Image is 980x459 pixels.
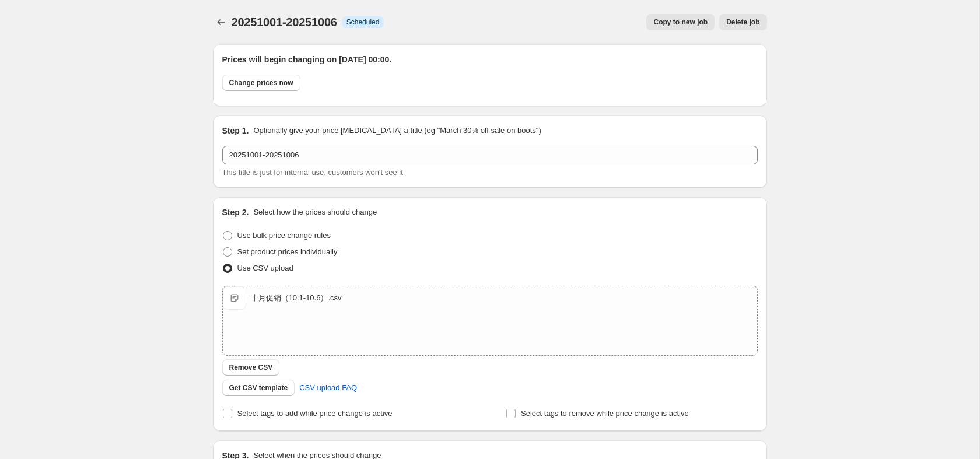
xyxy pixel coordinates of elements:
span: Change prices now [229,78,293,87]
span: Remove CSV [229,363,273,372]
span: Get CSV template [229,383,288,393]
p: Optionally give your price [MEDICAL_DATA] a title (eg "March 30% off sale on boots") [253,125,541,136]
button: Delete job [719,14,766,30]
span: This title is just for internal use, customers won't see it [222,168,403,177]
div: 十月促销（10.1-10.6）.csv [251,292,342,304]
p: Select how the prices should change [253,206,377,218]
a: CSV upload FAQ [292,379,364,397]
span: CSV upload FAQ [299,382,357,394]
button: Change prices now [222,75,300,91]
button: Remove CSV [222,359,280,376]
span: Use CSV upload [237,264,293,272]
span: Use bulk price change rules [237,231,331,240]
h2: Step 1. [222,125,249,136]
button: Copy to new job [646,14,715,30]
span: Select tags to add while price change is active [237,409,393,418]
h2: Step 2. [222,206,249,218]
span: 20251001-20251006 [232,16,337,29]
button: Price change jobs [213,14,229,30]
button: Get CSV template [222,380,295,396]
span: Select tags to remove while price change is active [521,409,689,418]
input: 30% off holiday sale [222,146,758,164]
span: Delete job [726,17,759,27]
span: Scheduled [346,17,380,27]
h2: Prices will begin changing on [DATE] 00:00. [222,54,758,65]
span: Set product prices individually [237,247,338,256]
span: Copy to new job [653,17,708,27]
